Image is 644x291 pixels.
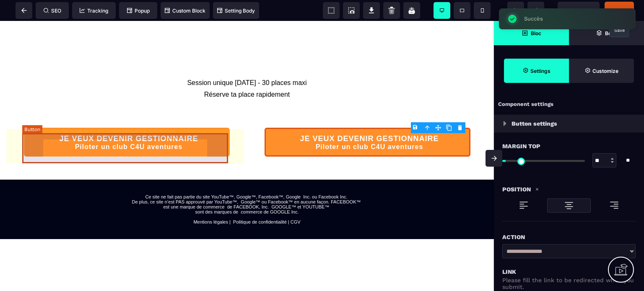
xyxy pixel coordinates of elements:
[502,277,636,290] p: Please fill the link to be redirected when you submit.
[611,7,628,13] span: Publier
[569,21,644,45] span: Open Layer Manager
[127,8,150,14] span: Popup
[504,59,569,83] span: Settings
[502,232,636,242] div: Action
[605,30,617,36] strong: Body
[512,118,557,129] p: Button settings
[531,30,541,36] strong: Bloc
[217,8,255,14] span: Setting Body
[563,7,594,13] span: Previsualiser
[569,59,634,83] span: Open Style Manager
[494,21,569,45] span: Open Blocks
[80,8,108,14] span: Tracking
[609,200,619,210] img: loading
[519,200,529,210] img: loading
[323,2,340,19] span: View components
[564,201,574,211] img: loading
[558,2,600,18] span: Preview
[535,187,539,191] img: loading
[265,107,470,136] button: JE VEUX DEVENIR GESTIONNAIREPiloter un club C4U aventures
[343,2,360,19] span: Screenshot
[502,141,540,151] span: Margin Top
[165,8,205,14] span: Custom Block
[44,8,61,14] span: SEO
[24,107,230,136] button: JE VEUX DEVENIR GESTIONNAIREPiloter un club C4U aventures
[502,267,636,277] div: Link
[503,121,506,126] img: loading
[127,171,366,206] text: Ce site ne fait pas partie du site YouTube™, Google™, Facebook™, Google Inc. ou Facebook Inc. De ...
[494,96,644,113] div: Component settings
[530,68,551,74] strong: Settings
[502,184,531,194] p: Position
[592,68,618,74] strong: Customize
